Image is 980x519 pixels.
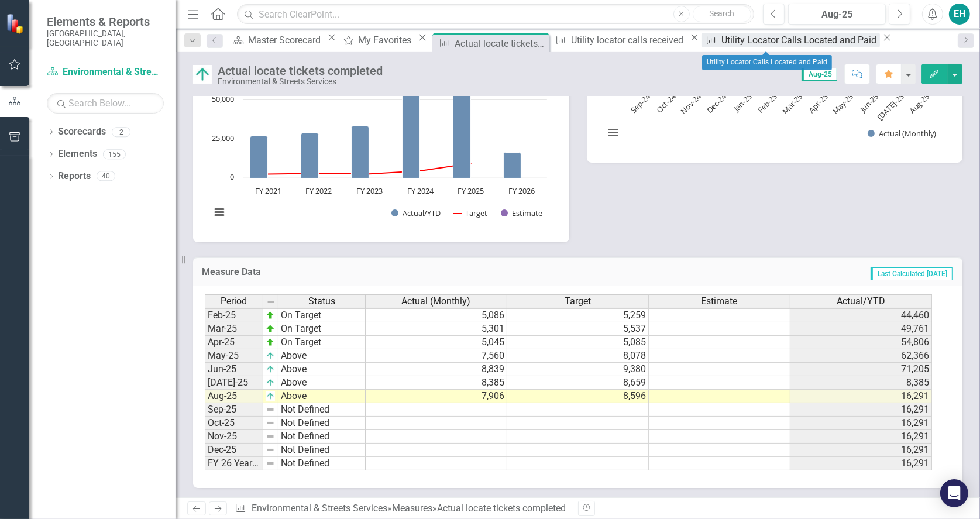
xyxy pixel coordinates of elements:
[112,127,130,137] div: 2
[802,68,837,81] span: Aug-25
[871,267,953,280] span: Last Calculated [DATE]
[402,296,471,307] span: Actual (Monthly)
[205,309,263,322] td: Feb-25
[266,311,275,320] img: zOikAAAAAElFTkSuQmCC
[339,33,415,47] a: My Favorites
[868,128,936,139] button: Show Actual (Monthly)
[790,403,932,417] td: 16,291
[678,91,703,116] text: Nov-24
[250,136,268,178] path: FY 2021, 26,727. Actual/YTD.
[366,390,507,403] td: 7,906
[211,204,228,221] button: View chart menu, Chart
[458,185,484,196] text: FY 2025
[308,296,335,307] span: Status
[790,390,932,403] td: 16,291
[221,296,247,307] span: Period
[830,91,855,116] text: May-25
[237,4,754,25] input: Search ClearPoint...
[248,33,324,47] div: Master Scorecard
[278,336,366,349] td: On Target
[352,126,369,178] path: FY 2023, 33,293. Actual/YTD.
[205,457,263,470] td: FY 26 Year End
[266,459,275,468] img: 8DAGhfEEPCf229AAAAAElFTkSuQmCC
[278,309,366,322] td: On Target
[508,185,535,196] text: FY 2026
[205,55,553,231] svg: Interactive chart
[266,405,275,414] img: 8DAGhfEEPCf229AAAAAElFTkSuQmCC
[205,403,263,417] td: Sep-25
[702,55,832,70] div: Utility Locator Calls Located and Paid
[907,91,931,116] text: Aug-25
[790,336,932,349] td: 54,806
[702,296,738,307] span: Estimate
[391,208,441,218] button: Show Actual/YTD
[278,430,366,444] td: Not Defined
[306,185,332,196] text: FY 2022
[230,171,234,182] text: 0
[266,338,275,347] img: zOikAAAAAElFTkSuQmCC
[266,378,275,387] img: 2Q==
[552,33,687,47] a: Utility locator calls received
[949,4,970,25] div: EH
[507,363,649,376] td: 9,380
[790,309,932,322] td: 44,460
[453,67,471,178] path: FY 2025 , 71,205. Actual/YTD.
[278,457,366,470] td: Not Defined
[790,349,932,363] td: 62,366
[507,309,649,322] td: 5,259
[654,91,678,115] text: Oct-24
[47,93,164,114] input: Search Below...
[806,91,830,115] text: Apr-25
[47,15,164,29] span: Elements & Reports
[358,33,415,47] div: My Favorites
[721,33,879,47] div: Utility Locator Calls Located and Paid
[366,336,507,349] td: 5,045
[792,8,882,22] div: Aug-25
[437,503,566,514] div: Actual locate tickets completed
[193,65,212,84] img: Above
[455,36,546,51] div: Actual locate tickets completed
[366,349,507,363] td: 7,560
[702,33,879,47] a: Utility Locator Calls Located and Paid
[366,363,507,376] td: 8,839
[704,91,729,115] text: Dec-24
[790,363,932,376] td: 71,205
[453,208,487,218] button: Show Target
[837,296,885,307] span: Actual/YTD
[278,403,366,417] td: Not Defined
[731,91,754,115] text: Jan-25
[403,82,420,178] path: FY 2024, 61,613. Actual/YTD.
[501,208,542,218] button: Show Estimate
[790,430,932,444] td: 16,291
[278,363,366,376] td: Above
[97,171,115,181] div: 40
[356,185,383,196] text: FY 2023
[628,91,653,115] text: Sep-24
[58,170,91,183] a: Reports
[266,391,275,401] img: 2Q==
[507,336,649,349] td: 5,085
[790,376,932,390] td: 8,385
[229,33,324,47] a: Master Scorecard
[278,322,366,336] td: On Target
[278,444,366,457] td: Not Defined
[507,322,649,336] td: 5,537
[278,349,366,363] td: Above
[504,153,521,178] path: FY 2026, 16,291. Actual/YTD.
[266,418,275,428] img: 8DAGhfEEPCf229AAAAAElFTkSuQmCC
[218,64,383,77] div: Actual locate tickets completed
[266,445,275,455] img: 8DAGhfEEPCf229AAAAAElFTkSuQmCC
[571,33,687,47] div: Utility locator calls received
[205,390,263,403] td: Aug-25
[407,185,434,196] text: FY 2024
[205,336,263,349] td: Apr-25
[47,29,164,48] small: [GEOGRAPHIC_DATA], [GEOGRAPHIC_DATA]
[266,432,275,441] img: 8DAGhfEEPCf229AAAAAElFTkSuQmCC
[252,503,387,514] a: Environmental & Streets Services
[266,351,275,360] img: 2Q==
[693,6,751,22] button: Search
[940,479,968,507] div: Open Intercom Messenger
[278,417,366,430] td: Not Defined
[392,503,432,514] a: Measures
[278,376,366,390] td: Above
